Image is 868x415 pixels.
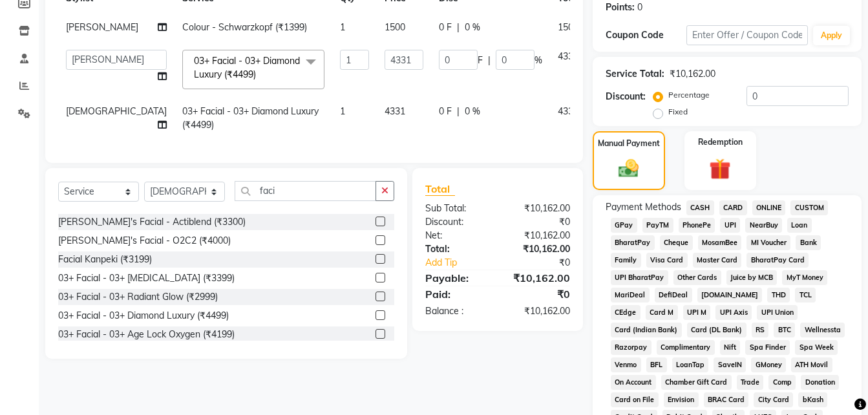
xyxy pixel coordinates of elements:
span: [DEMOGRAPHIC_DATA] [66,105,167,117]
div: ₹10,162.00 [498,229,580,242]
label: Fixed [668,106,688,118]
span: Cheque [660,235,693,250]
span: PayTM [642,218,673,233]
span: MosamBee [698,235,742,250]
div: Net: [416,229,498,242]
span: 1 [340,105,345,117]
span: NearBuy [745,218,782,233]
span: | [457,105,460,118]
span: 03+ Facial - 03+ Diamond Luxury (₹4499) [194,55,300,80]
span: RS [752,323,769,337]
span: GMoney [751,357,786,372]
span: Colour - Schwarzkopf (₹1399) [182,21,307,33]
div: Points: [606,1,635,14]
span: Other Cards [673,270,721,285]
span: MariDeal [611,288,650,303]
div: Balance : [416,304,498,318]
span: Card M [646,305,678,320]
span: GPay [611,218,637,233]
div: Discount: [416,215,498,229]
div: 0 [637,1,642,14]
span: 4331 [558,105,578,117]
span: Card on File [611,392,659,407]
span: UPI Axis [715,305,752,320]
span: BRAC Card [704,392,749,407]
button: Apply [813,26,850,45]
label: Manual Payment [598,138,660,149]
div: ₹0 [498,215,580,229]
span: UPI [720,218,740,233]
span: % [535,54,542,67]
div: 03+ Facial - 03+ [MEDICAL_DATA] (₹3399) [58,271,235,285]
span: Total [425,182,455,196]
span: BTC [774,323,795,337]
span: 4331 [385,105,405,117]
span: CARD [719,200,747,215]
span: Razorpay [611,340,651,355]
span: bKash [798,392,827,407]
label: Redemption [698,136,743,148]
span: 0 % [465,21,480,34]
img: _gift.svg [703,156,737,182]
span: Master Card [693,253,742,268]
span: Payment Methods [606,200,681,214]
span: 1 [340,21,345,33]
div: Sub Total: [416,202,498,215]
span: 0 F [439,105,452,118]
a: x [256,69,262,80]
span: UPI BharatPay [611,270,668,285]
span: Donation [801,375,839,390]
span: Wellnessta [800,323,845,337]
span: MyT Money [782,270,827,285]
span: TCL [795,288,816,303]
span: Spa Finder [745,340,790,355]
div: ₹0 [511,256,580,270]
span: LoanTap [672,357,709,372]
span: 0 F [439,21,452,34]
div: ₹10,162.00 [670,67,715,81]
span: [DOMAIN_NAME] [697,288,763,303]
span: 0 % [465,105,480,118]
div: [PERSON_NAME]'s Facial - O2C2 (₹4000) [58,234,231,248]
span: City Card [754,392,793,407]
input: Enter Offer / Coupon Code [686,25,808,45]
span: Complimentary [657,340,715,355]
label: Percentage [668,89,710,101]
span: ONLINE [752,200,786,215]
span: CASH [686,200,714,215]
span: Juice by MCB [726,270,778,285]
span: Comp [768,375,796,390]
span: ATH Movil [791,357,832,372]
div: 03+ Facial - 03+ Diamond Luxury (₹4499) [58,309,229,323]
span: Trade [737,375,764,390]
div: Payable: [416,270,498,286]
span: Card (DL Bank) [687,323,746,337]
span: Bank [796,235,821,250]
span: Envision [664,392,699,407]
span: 03+ Facial - 03+ Diamond Luxury (₹4499) [182,105,319,131]
span: Loan [787,218,812,233]
span: Card (Indian Bank) [611,323,682,337]
div: ₹10,162.00 [498,202,580,215]
div: Paid: [416,286,498,302]
span: THD [767,288,790,303]
div: ₹10,162.00 [498,270,580,286]
div: 03+ Facial - 03+ Age Lock Oxygen (₹4199) [58,328,235,341]
div: ₹10,162.00 [498,242,580,256]
div: 03+ Facial - 03+ Radiant Glow (₹2999) [58,290,218,304]
div: Facial Kanpeki (₹3199) [58,253,152,266]
span: F [478,54,483,67]
div: ₹10,162.00 [498,304,580,318]
span: CEdge [611,305,640,320]
input: Search or Scan [235,181,376,201]
span: BFL [646,357,667,372]
span: DefiDeal [655,288,692,303]
span: UPI Union [757,305,798,320]
span: BharatPay Card [746,253,809,268]
div: ₹0 [498,286,580,302]
span: 1500 [558,21,578,33]
span: 1500 [385,21,405,33]
span: SaveIN [714,357,746,372]
span: Chamber Gift Card [661,375,732,390]
div: Total: [416,242,498,256]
